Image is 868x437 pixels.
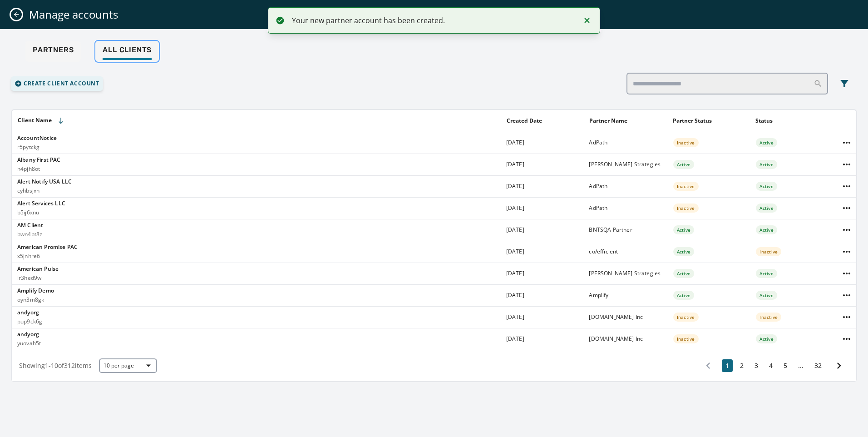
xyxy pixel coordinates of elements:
[501,175,584,197] td: [DATE]
[17,253,500,260] p: x5jnhre6
[583,132,666,154] td: AdPath
[673,138,699,147] div: Inactive
[835,74,853,93] button: Filters menu
[673,269,695,278] div: Active
[17,209,500,216] p: b5ij6xnu
[501,328,584,350] td: [DATE]
[780,359,791,372] button: 5
[583,175,666,197] td: AdPath
[501,132,584,154] td: [DATE]
[838,177,856,195] button: Alert Notify USA LLC actions menu
[14,113,68,128] button: Sort by [object Object]
[103,45,152,55] span: All Clients
[17,265,500,273] p: American Pulse
[583,197,666,219] td: AdPath
[501,219,584,241] td: [DATE]
[17,296,500,303] p: oyn3m8gk
[673,204,699,213] div: Inactive
[583,328,666,350] td: [DOMAIN_NAME] Inc
[33,45,74,55] span: Partners
[673,291,695,300] div: Active
[501,306,584,328] td: [DATE]
[17,134,500,142] p: AccountNotice
[501,154,584,175] td: [DATE]
[673,313,699,322] div: Inactive
[583,263,666,284] td: [PERSON_NAME] Strategies
[17,187,500,194] p: cyhbsjxn
[583,284,666,306] td: Amplify
[673,334,699,343] div: Inactive
[756,204,777,213] div: Active
[673,160,695,169] div: Active
[501,284,584,306] td: [DATE]
[583,154,666,175] td: [PERSON_NAME] Strategies
[17,222,500,229] p: AM Client
[17,243,500,251] p: American Promise PAC
[756,291,777,300] div: Active
[756,138,777,147] div: Active
[17,165,500,173] p: h4pjh8ot
[19,361,92,370] span: Showing 1 - 10 of 312 items
[17,274,500,282] p: lr3hed9w
[25,41,81,62] a: Partners
[24,80,99,87] span: Create Client Account
[673,247,695,256] div: Active
[586,114,631,128] button: Sort by [object Object]
[756,334,777,343] div: Active
[756,182,777,191] div: Active
[838,243,856,261] button: American Promise PAC actions menu
[17,309,500,316] p: andyorg
[501,241,584,263] td: [DATE]
[838,155,856,174] button: Albany First PAC actions menu
[756,313,781,322] div: Inactive
[756,269,777,278] div: Active
[11,76,103,91] button: Create Client Account
[17,200,500,207] p: Alert Services LLC
[669,114,715,128] button: Sort by [object Object]
[17,231,500,238] p: bwn4bt8z
[722,359,733,372] button: 1
[811,359,825,372] button: 32
[838,286,856,304] button: Amplify Demo actions menu
[751,359,762,372] button: 3
[838,221,856,239] button: AM Client actions menu
[838,199,856,217] button: Alert Services LLC actions menu
[503,114,546,128] button: Sort by [object Object]
[99,358,157,373] button: 10 per page
[104,362,153,369] span: 10 per page
[838,134,856,152] button: AccountNotice actions menu
[17,340,500,347] p: yuovah5t
[838,308,856,326] button: andyorg actions menu
[756,160,777,169] div: Active
[838,264,856,283] button: American Pulse actions menu
[583,241,666,263] td: co/efficient
[752,114,776,128] button: Sort by [object Object]
[95,41,159,62] a: All Clients
[838,330,856,348] button: andyorg actions menu
[583,219,666,241] td: BNTSQA Partner
[736,359,747,372] button: 2
[501,197,584,219] td: [DATE]
[17,156,500,164] p: Albany First PAC
[17,318,500,325] p: pup9ck6g
[17,287,500,294] p: Amplify Demo
[765,359,776,372] button: 4
[756,225,777,234] div: Active
[17,331,500,338] p: andyorg
[501,263,584,284] td: [DATE]
[583,306,666,328] td: [DOMAIN_NAME] Inc
[17,178,500,185] p: Alert Notify USA LLC
[756,247,781,256] div: Inactive
[673,225,695,234] div: Active
[794,361,807,370] span: ...
[17,144,500,151] p: r5pytckg
[292,15,575,26] div: Your new partner account has been created.
[29,7,118,22] span: Manage accounts
[673,182,699,191] div: Inactive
